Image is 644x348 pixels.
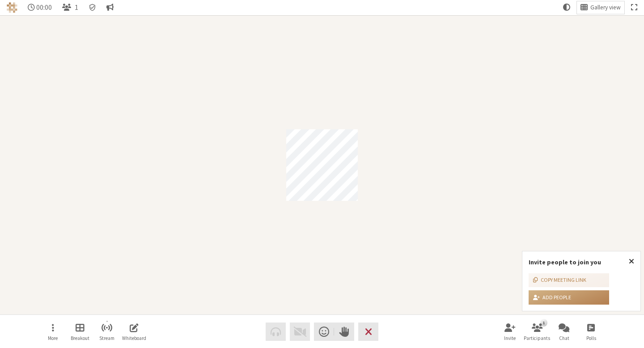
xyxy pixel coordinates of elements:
button: Send a reaction [314,323,334,340]
span: Invite [504,335,516,341]
span: 00:00 [36,4,52,11]
div: Meeting details Encryption enabled [85,1,100,14]
span: Gallery view [590,4,621,11]
button: Add people [529,290,609,305]
button: Open chat [551,320,576,344]
button: Conversation [103,1,117,14]
span: Stream [99,335,114,341]
button: Fullscreen [627,1,641,14]
button: End or leave meeting [358,323,378,340]
div: Copy meeting link [533,276,586,284]
button: Open shared whiteboard [122,320,147,344]
span: More [48,335,58,341]
button: Start streaming [94,320,119,344]
label: Invite people to join you [529,258,601,266]
div: Timer [24,1,56,14]
div: 1 [540,319,547,326]
button: Change layout [577,1,624,14]
span: Chat [559,335,569,341]
button: Invite participants (⌘+Shift+I) [497,320,522,344]
span: 1 [75,4,78,11]
button: Manage Breakout Rooms [68,320,93,344]
button: Raise hand [334,323,354,340]
button: Open participant list [59,1,82,14]
span: Polls [586,335,596,341]
span: Breakout [71,335,89,341]
button: Open participant list [525,320,550,344]
button: Copy meeting link [529,273,609,288]
button: Open menu [40,320,65,344]
button: Open poll [579,320,604,344]
img: Iotum [7,2,17,13]
button: Using system theme [559,1,574,14]
button: Audio problem - check your Internet connection or call by phone [266,323,286,340]
button: Video [290,323,310,340]
span: Participants [524,335,550,341]
button: Close popover [623,251,640,272]
span: Whiteboard [122,335,146,341]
